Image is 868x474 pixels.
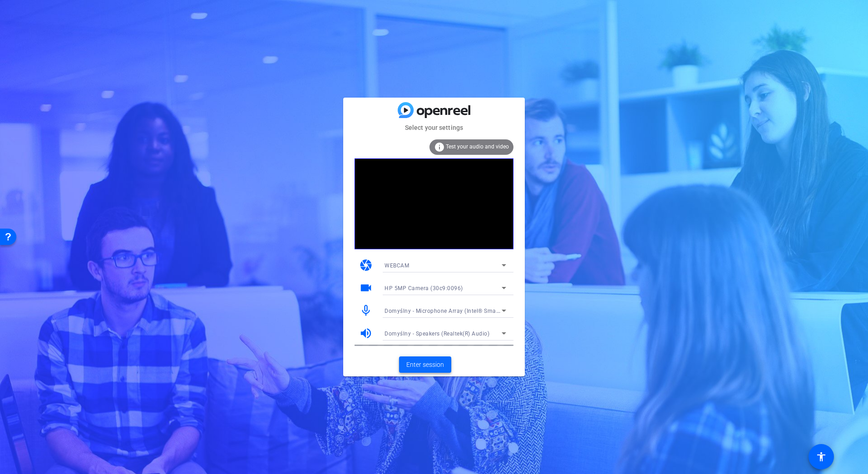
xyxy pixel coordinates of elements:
[398,102,470,118] img: blue-gradient.svg
[385,262,409,269] span: WEBCAM
[359,304,373,317] mat-icon: mic_none
[399,356,451,373] button: Enter session
[446,143,509,150] span: Test your audio and video
[385,307,617,314] span: Domyślny - Microphone Array (Intel® Smart Sound Technology for Digital Microphones)
[816,451,827,462] mat-icon: accessibility
[385,331,489,337] span: Domyślny - Speakers (Realtek(R) Audio)
[406,360,444,370] span: Enter session
[434,142,445,153] mat-icon: info
[343,123,525,133] mat-card-subtitle: Select your settings
[359,281,373,295] mat-icon: videocam
[359,258,373,272] mat-icon: camera
[385,285,463,291] span: HP 5MP Camera (30c9:0096)
[359,326,373,340] mat-icon: volume_up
